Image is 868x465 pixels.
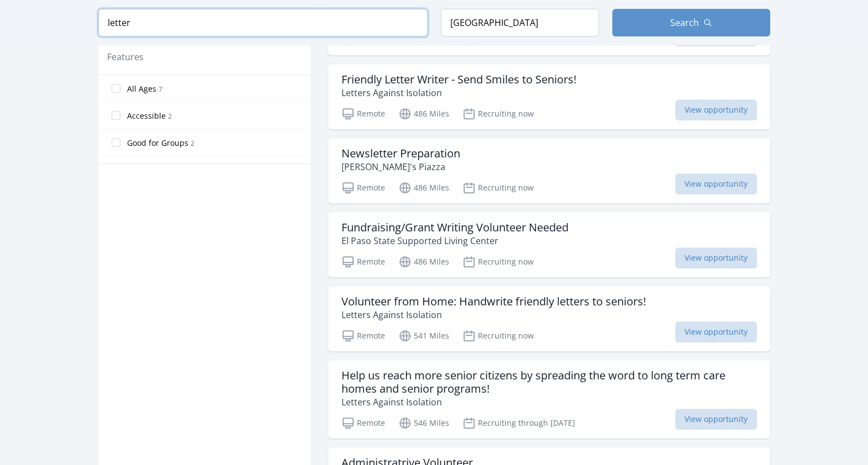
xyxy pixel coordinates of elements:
[398,181,449,194] p: 486 Miles
[462,107,534,120] p: Recruiting now
[398,107,449,120] p: 486 Miles
[107,50,144,64] legend: Features
[341,308,646,321] p: Letters Against Isolation
[462,255,534,268] p: Recruiting now
[341,255,385,268] p: Remote
[441,9,599,36] input: Location
[675,99,757,120] span: View opportunity
[98,9,428,36] input: Keyword
[341,107,385,120] p: Remote
[675,173,757,194] span: View opportunity
[341,160,460,173] p: [PERSON_NAME]'s Piazza
[341,147,460,160] h3: Newsletter Preparation
[328,138,770,203] a: Newsletter Preparation [PERSON_NAME]'s Piazza Remote 486 Miles Recruiting now View opportunity
[341,295,646,308] h3: Volunteer from Home: Handwrite friendly letters to seniors!
[675,321,757,342] span: View opportunity
[127,138,188,149] span: Good for Groups
[341,181,385,194] p: Remote
[341,369,757,395] h3: Help us reach more senior citizens by spreading the word to long term care homes and senior progr...
[127,110,166,121] span: Accessible
[670,16,699,29] span: Search
[341,395,757,409] p: Letters Against Isolation
[112,111,120,120] input: Accessible 2
[112,84,120,93] input: All Ages 7
[341,86,576,99] p: Letters Against Isolation
[398,255,449,268] p: 486 Miles
[159,84,162,94] span: 7
[341,73,576,86] h3: Friendly Letter Writer - Send Smiles to Seniors!
[462,329,534,342] p: Recruiting now
[112,138,120,147] input: Good for Groups 2
[675,409,757,430] span: View opportunity
[168,112,172,121] span: 2
[341,416,385,430] p: Remote
[341,234,569,247] p: El Paso State Supported Living Center
[127,83,156,94] span: All Ages
[328,212,770,277] a: Fundraising/Grant Writing Volunteer Needed El Paso State Supported Living Center Remote 486 Miles...
[462,181,534,194] p: Recruiting now
[398,416,449,430] p: 546 Miles
[675,247,757,268] span: View opportunity
[328,286,770,351] a: Volunteer from Home: Handwrite friendly letters to seniors! Letters Against Isolation Remote 541 ...
[328,64,770,129] a: Friendly Letter Writer - Send Smiles to Seniors! Letters Against Isolation Remote 486 Miles Recru...
[341,329,385,342] p: Remote
[341,221,569,234] h3: Fundraising/Grant Writing Volunteer Needed
[191,139,194,148] span: 2
[328,360,770,438] a: Help us reach more senior citizens by spreading the word to long term care homes and senior progr...
[398,329,449,342] p: 541 Miles
[612,9,770,36] button: Search
[462,416,575,430] p: Recruiting through [DATE]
